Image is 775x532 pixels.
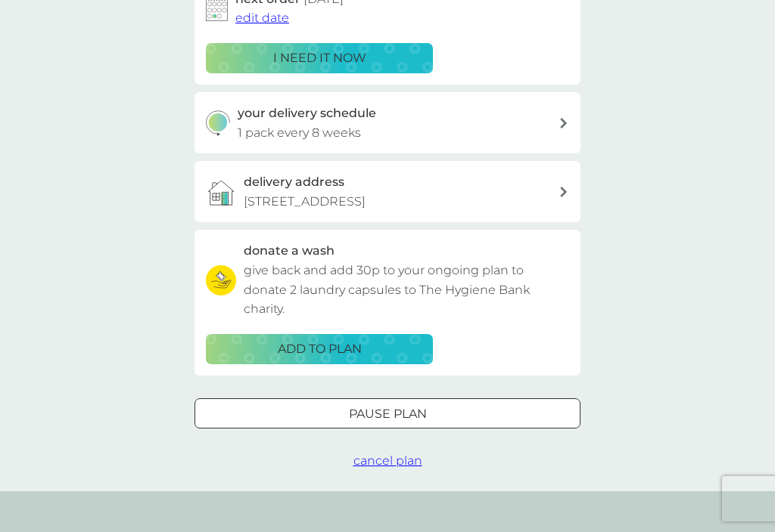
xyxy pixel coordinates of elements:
[244,241,335,261] h3: donate a wash
[206,43,433,73] button: i need it now
[195,398,580,428] button: Pause plan
[195,92,580,153] button: your delivery schedule1 pack every 8 weeks
[238,104,376,123] h3: your delivery schedule
[353,451,422,471] button: cancel plan
[273,48,366,68] p: i need it now
[244,172,344,192] h3: delivery address
[244,192,366,212] p: [STREET_ADDRESS]
[349,404,427,424] p: Pause plan
[235,8,289,28] button: edit date
[244,261,569,319] p: give back and add 30p to your ongoing plan to donate 2 laundry capsules to The Hygiene Bank charity.
[195,161,580,222] a: delivery address[STREET_ADDRESS]
[206,334,433,364] button: ADD TO PLAN
[235,11,289,25] span: edit date
[353,453,422,468] span: cancel plan
[238,123,361,143] p: 1 pack every 8 weeks
[278,339,362,359] p: ADD TO PLAN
